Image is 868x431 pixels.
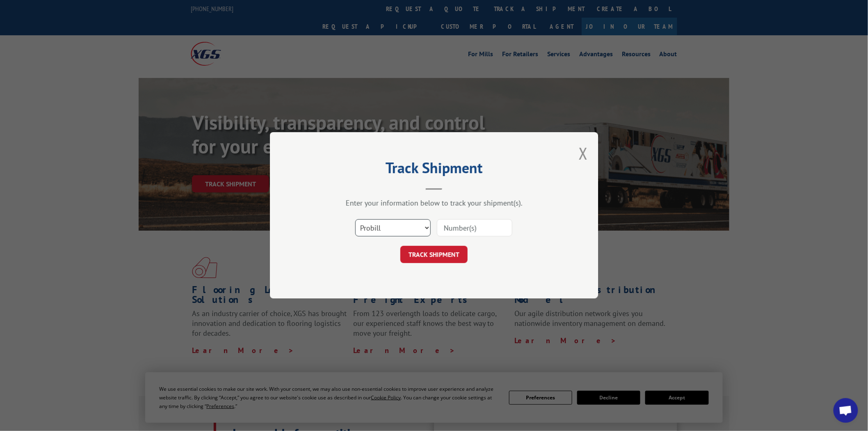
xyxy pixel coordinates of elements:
[437,220,512,237] input: Number(s)
[834,398,858,423] a: Open chat
[579,142,588,164] button: Close modal
[311,199,557,208] div: Enter your information below to track your shipment(s).
[311,162,557,178] h2: Track Shipment
[400,246,468,264] button: TRACK SHIPMENT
